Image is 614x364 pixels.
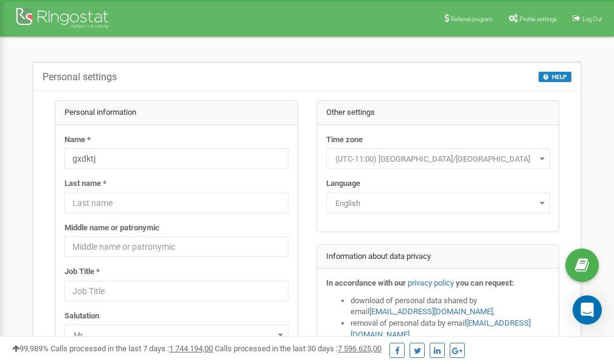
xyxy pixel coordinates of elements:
span: Profile settings [520,16,557,22]
u: 7 596 625,00 [338,344,382,353]
strong: you can request: [456,278,514,287]
label: Time zone [326,134,363,146]
strong: In accordance with our [326,278,406,287]
div: Other settings [317,101,559,125]
label: Last name * [65,178,106,190]
label: Salutation [65,311,99,322]
span: Calls processed in the last 7 days : [51,344,213,353]
h5: Personal settings [43,72,117,83]
input: Name [65,148,288,169]
label: Language [326,178,360,190]
span: Calls processed in the last 30 days : [215,344,382,353]
span: (UTC-11:00) Pacific/Midway [330,151,546,168]
u: 1 744 194,00 [169,344,213,353]
span: English [330,195,546,212]
span: 99,989% [12,344,49,353]
div: Information about data privacy [317,245,559,269]
input: Middle name or patronymic [65,236,288,257]
button: HELP [539,72,571,82]
span: Referral program [451,16,493,22]
a: privacy policy [408,278,454,287]
label: Name * [65,134,91,146]
div: Open Intercom Messenger [573,295,602,325]
span: (UTC-11:00) Pacific/Midway [326,148,550,169]
span: Mr. [69,327,284,344]
span: Log Out [582,16,602,22]
span: Mr. [65,325,288,345]
label: Job Title * [65,266,100,278]
input: Job Title [65,281,288,301]
div: Personal information [55,101,298,125]
label: Middle name or patronymic [65,222,159,234]
span: English [326,193,550,213]
li: download of personal data shared by email , [351,295,550,318]
li: removal of personal data by email , [351,318,550,340]
a: [EMAIL_ADDRESS][DOMAIN_NAME] [369,307,493,316]
input: Last name [65,193,288,213]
